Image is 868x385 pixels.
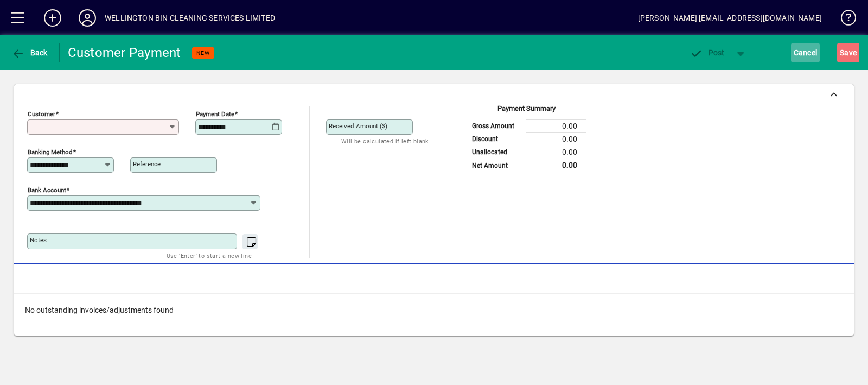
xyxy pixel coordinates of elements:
[30,236,47,244] mat-label: Notes
[167,249,252,262] mat-hint: Use 'Enter' to start a new line
[467,119,526,132] td: Gross Amount
[467,132,526,146] td: Discount
[196,49,210,56] span: NEW
[833,2,854,37] a: Knowledge Base
[467,103,586,119] div: Payment Summary
[467,159,526,172] td: Net Amount
[68,44,181,61] div: Customer Payment
[105,9,275,27] div: WELLINGTON BIN CLEANING SERVICES LIMITED
[341,135,429,147] mat-hint: Will be calculated if left blank
[684,43,730,62] button: Post
[35,8,70,28] button: Add
[467,106,586,173] app-page-summary-card: Payment Summary
[791,43,820,62] button: Cancel
[837,43,859,62] button: Save
[840,48,844,57] span: S
[133,160,161,168] mat-label: Reference
[28,186,66,194] mat-label: Bank Account
[526,146,586,159] td: 0.00
[794,44,818,61] span: Cancel
[840,44,857,61] span: ave
[11,48,48,57] span: Back
[526,132,586,146] td: 0.00
[467,146,526,159] td: Unallocated
[14,294,854,327] div: No outstanding invoices/adjustments found
[526,119,586,132] td: 0.00
[9,43,50,62] button: Back
[28,110,55,118] mat-label: Customer
[196,110,234,118] mat-label: Payment Date
[690,48,725,57] span: ost
[638,9,822,27] div: [PERSON_NAME] [EMAIL_ADDRESS][DOMAIN_NAME]
[329,122,387,130] mat-label: Received Amount ($)
[709,48,713,57] span: P
[526,159,586,172] td: 0.00
[70,8,105,28] button: Profile
[28,148,73,156] mat-label: Banking method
